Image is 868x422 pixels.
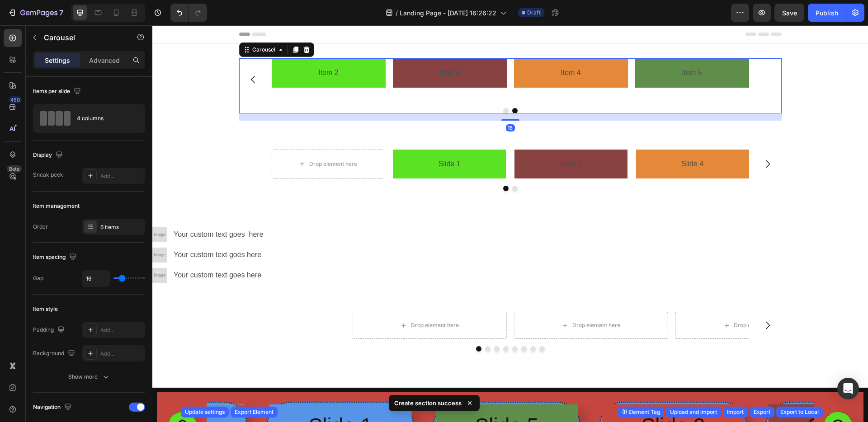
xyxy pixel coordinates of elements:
[666,407,721,417] button: Upload and import
[670,408,717,416] div: Upload and import
[370,132,467,145] p: Slide 2
[780,408,819,416] div: Export to Local
[360,160,365,166] button: Dot
[342,321,347,326] button: Dot
[33,347,77,360] div: Background
[360,321,365,326] button: Dot
[33,401,73,413] div: Navigation
[816,8,838,18] div: Publish
[4,4,67,22] button: 7
[603,126,628,151] button: Carousel Next Arrow
[259,296,307,304] div: Drop element here
[100,350,143,358] div: Add...
[776,407,823,417] button: Export to Local
[170,4,207,22] div: Undo/Redo
[396,8,398,18] span: /
[100,172,143,180] div: Add...
[622,408,660,416] div: (I) Element Tag
[351,83,356,88] button: Dot
[59,7,63,18] p: 7
[100,326,143,334] div: Add...
[394,399,462,408] p: Create section success
[400,8,496,18] span: Landing Page - [DATE] 16:26:22
[89,56,120,65] p: Advanced
[98,20,125,28] div: Carousel
[623,386,751,415] h2: Slide 4
[491,41,589,54] p: Item 5
[457,386,585,415] h2: Slide 2
[360,83,365,88] button: Dot
[45,56,70,65] p: Settings
[492,132,589,145] p: Slide 4
[9,96,22,103] div: 450
[82,270,109,286] input: Auto
[33,369,145,385] button: Show more
[774,4,804,22] button: Save
[333,321,338,326] button: Dot
[152,25,868,422] iframe: To enrich screen reader interactions, please activate Accessibility in Grammarly extension settings
[33,324,66,336] div: Padding
[124,386,252,415] h2: Slide 1
[33,202,80,210] div: Item management
[33,251,78,263] div: Item spacing
[231,407,278,417] button: Export Element
[420,296,468,304] div: Drop element here
[44,32,121,43] p: Carousel
[33,149,65,161] div: Display
[387,321,392,326] button: Dot
[527,9,541,17] span: Draft
[351,321,356,326] button: Dot
[33,274,43,282] div: Gap
[33,305,58,313] div: Item style
[157,135,205,142] div: Drop element here
[68,372,110,381] div: Show more
[354,99,363,106] div: 16
[581,296,629,304] div: Drop element here
[750,407,774,417] button: Export
[235,408,274,416] div: Export Element
[15,386,45,416] button: Carousel Back Arrow
[249,132,345,145] p: Slide 1
[808,4,846,22] button: Publish
[20,222,115,237] div: Your custom text goes here
[20,243,115,258] div: Your custom text goes here
[723,407,748,417] button: Import
[100,223,143,231] div: 6 items
[324,321,329,326] button: Dot
[33,223,48,231] div: Order
[33,171,63,179] div: Sneak peek
[77,108,132,129] div: 4 columns
[603,287,628,313] button: Carousel Next Arrow
[181,407,229,417] button: Update settings
[837,378,859,399] div: Open Intercom Messenger
[370,41,467,54] p: Item 4
[33,85,83,98] div: Items per slide
[754,408,770,416] div: Export
[21,203,114,216] p: Your custom text goes here
[290,386,418,415] h2: Slide 5
[618,407,664,417] button: (I) Element Tag
[351,160,356,166] button: Dot
[671,386,700,416] button: Carousel Next Arrow
[782,9,797,17] span: Save
[7,165,22,173] div: Beta
[727,408,744,416] div: Import
[185,408,225,416] div: Update settings
[378,321,383,326] button: Dot
[369,321,374,326] button: Dot
[249,41,346,54] p: Item 3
